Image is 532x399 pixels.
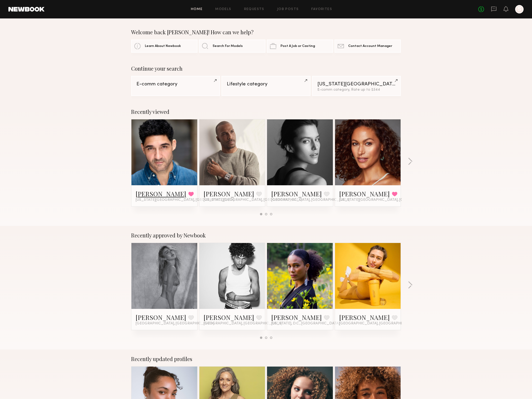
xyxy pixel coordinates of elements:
span: [GEOGRAPHIC_DATA], [GEOGRAPHIC_DATA] [136,322,214,326]
a: Home [191,8,203,11]
a: S [515,5,524,13]
a: Post A Job or Casting [267,40,333,53]
a: [US_STATE][GEOGRAPHIC_DATA]E-comm category, Rate up to $344 [312,76,401,96]
div: Recently updated profiles [131,356,401,362]
a: Learn About Newbook [131,40,198,53]
div: E-comm category, Rate up to $344 [317,88,396,92]
div: Recently approved by Newbook [131,232,401,239]
span: [US_STATE][GEOGRAPHIC_DATA], [GEOGRAPHIC_DATA] [339,198,438,202]
a: Contact Account Manager [334,40,401,53]
a: Lifestyle category [221,76,310,96]
div: Lifestyle category [227,82,305,87]
span: Learn About Newbook [145,45,181,48]
span: [US_STATE][GEOGRAPHIC_DATA], [GEOGRAPHIC_DATA] [204,198,302,202]
a: E-comm category [131,76,220,96]
a: Search For Models [199,40,265,53]
span: [US_STATE][GEOGRAPHIC_DATA], [GEOGRAPHIC_DATA] [136,198,234,202]
span: [GEOGRAPHIC_DATA], [GEOGRAPHIC_DATA] [204,322,282,326]
a: [PERSON_NAME] [339,313,390,322]
a: Requests [244,8,264,11]
div: Welcome back [PERSON_NAME]! How can we help? [131,29,401,35]
div: [US_STATE][GEOGRAPHIC_DATA] [317,82,396,87]
a: Models [215,8,231,11]
a: [PERSON_NAME] [271,313,322,322]
a: [PERSON_NAME] [204,189,254,198]
span: [GEOGRAPHIC_DATA], [GEOGRAPHIC_DATA] [339,322,418,326]
a: Favorites [311,8,332,11]
div: E-comm category [136,82,215,87]
span: [GEOGRAPHIC_DATA], [GEOGRAPHIC_DATA] [271,198,350,202]
span: [US_STATE], D.C., [GEOGRAPHIC_DATA] [271,322,340,326]
div: Continue your search [131,65,401,72]
a: Job Posts [277,8,299,11]
a: [PERSON_NAME] [136,313,186,322]
a: [PERSON_NAME] [339,189,390,198]
a: [PERSON_NAME] [136,189,186,198]
a: [PERSON_NAME] [271,189,322,198]
div: Recently viewed [131,109,401,115]
a: [PERSON_NAME] [204,313,254,322]
span: Contact Account Manager [348,45,392,48]
span: Post A Job or Casting [280,45,315,48]
span: Search For Models [213,45,243,48]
